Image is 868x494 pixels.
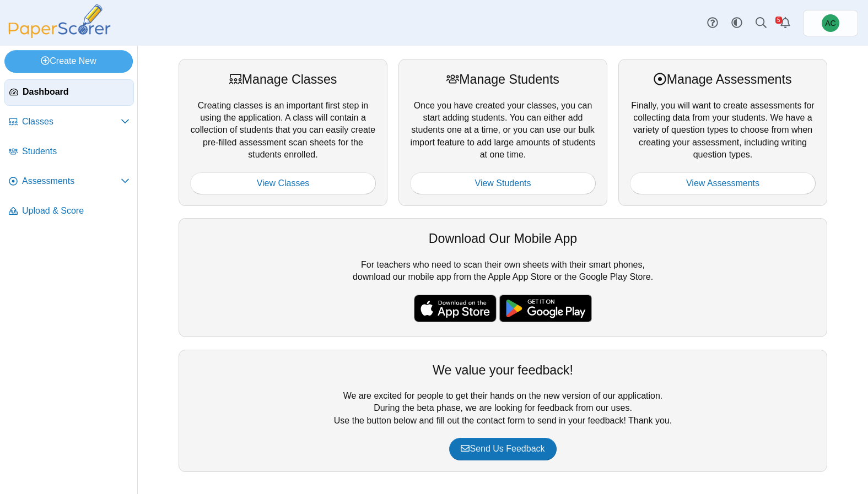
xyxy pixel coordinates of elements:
img: google-play-badge.png [499,295,592,322]
span: Assessments [22,175,121,187]
span: Dashboard [23,86,129,98]
div: Finally, you will want to create assessments for collecting data from your students. We have a va... [618,59,827,206]
a: Classes [4,109,134,135]
div: Manage Assessments [630,70,816,88]
a: Dashboard [4,79,134,106]
a: Upload & Score [4,198,134,225]
a: View Assessments [630,172,816,194]
div: Manage Classes [190,70,376,88]
span: Students [22,145,130,158]
a: Create New [4,50,133,72]
a: Send Us Feedback [449,438,556,460]
a: Alerts [773,11,797,35]
a: Assessments [4,169,134,195]
a: View Classes [190,172,376,194]
div: Creating classes is an important first step in using the application. A class will contain a coll... [179,59,387,206]
span: Andrew Christman [825,19,835,27]
span: Classes [22,116,121,128]
span: Andrew Christman [822,14,839,32]
div: Manage Students [410,70,596,88]
div: Download Our Mobile App [190,230,816,247]
div: We are excited for people to get their hands on the new version of our application. During the be... [179,350,827,472]
a: PaperScorer [4,30,115,40]
a: Andrew Christman [803,10,858,36]
img: apple-store-badge.svg [414,295,497,322]
img: PaperScorer [4,4,115,38]
div: For teachers who need to scan their own sheets with their smart phones, download our mobile app f... [179,218,827,337]
div: We value your feedback! [190,361,816,379]
a: Students [4,139,134,165]
span: Send Us Feedback [461,444,544,453]
a: View Students [410,172,596,194]
div: Once you have created your classes, you can start adding students. You can either add students on... [398,59,607,206]
span: Upload & Score [22,205,130,217]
